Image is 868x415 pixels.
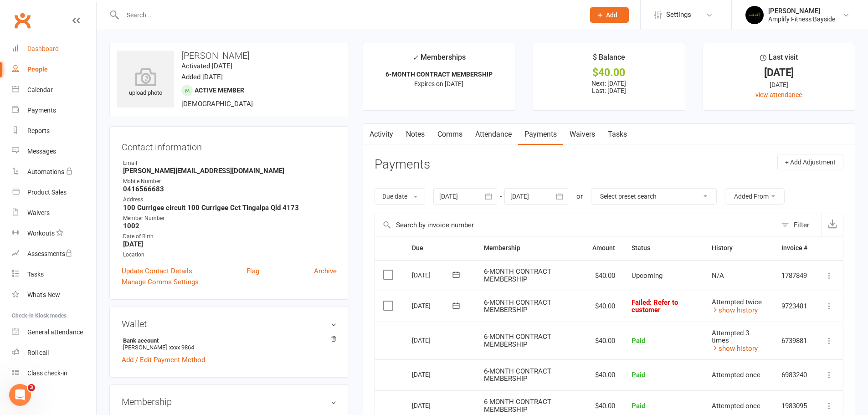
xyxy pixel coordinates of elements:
a: Calendar [12,80,96,100]
span: Failed [632,298,678,314]
a: Payments [12,100,96,121]
a: Manage Comms Settings [122,277,199,287]
strong: [DATE] [123,240,337,248]
span: Paid [632,371,645,379]
button: Added From [725,188,785,205]
td: 6739881 [773,322,816,360]
span: Attempted once [712,402,760,410]
td: 6983240 [773,359,816,390]
a: Activity [363,124,400,145]
img: thumb_image1596355059.png [745,6,764,24]
input: Search by invoice number [375,214,776,236]
div: Workouts [27,230,55,237]
div: Mobile Number [123,177,337,186]
span: [DEMOGRAPHIC_DATA] [181,100,253,108]
a: Payments [518,124,563,145]
div: Product Sales [27,189,67,196]
div: Memberships [412,51,466,68]
th: Due [404,236,476,260]
a: Comms [431,124,469,145]
a: Notes [400,124,431,145]
div: Member Number [123,214,337,223]
td: $40.00 [584,322,623,360]
a: People [12,59,96,80]
div: upload photo [117,68,174,98]
button: Filter [776,214,822,236]
div: Last visit [760,51,798,68]
span: 3 [28,384,35,391]
div: [DATE] [711,80,847,90]
a: show history [712,306,758,314]
div: $ Balance [593,51,625,68]
span: 6-MONTH CONTRACT MEMBERSHIP [484,367,551,383]
span: 6-MONTH CONTRACT MEMBERSHIP [484,333,551,348]
button: + Add Adjustment [777,154,843,170]
td: $40.00 [584,291,623,322]
a: Assessments [12,244,96,264]
div: [DATE] [412,398,454,412]
span: 6-MONTH CONTRACT MEMBERSHIP [484,298,551,314]
span: Paid [632,337,645,345]
strong: 100 Currigee circuit 100 Currigee Cct Tingalpa Qld 4173 [123,204,337,212]
td: $40.00 [584,260,623,291]
div: Email [123,159,337,168]
li: [PERSON_NAME] [122,336,337,352]
div: Automations [27,168,64,175]
div: Location [123,251,337,259]
a: view attendance [755,91,802,98]
td: 9723481 [773,291,816,322]
td: 1787849 [773,260,816,291]
input: Search... [120,9,578,21]
i: ✓ [412,53,418,62]
div: or [576,191,583,202]
a: Waivers [563,124,601,145]
a: Update Contact Details [122,266,192,277]
a: Reports [12,121,96,141]
h3: Wallet [122,319,337,329]
div: General attendance [27,328,83,336]
div: People [27,66,48,73]
a: Flag [247,266,259,277]
div: Reports [27,127,50,134]
div: Calendar [27,86,53,93]
div: Date of Birth [123,232,337,241]
div: What's New [27,291,60,298]
span: Paid [632,402,645,410]
span: N/A [712,272,724,280]
div: Class check-in [27,369,67,377]
div: Roll call [27,349,49,356]
div: Dashboard [27,45,59,52]
span: Settings [666,5,691,25]
th: Status [623,236,704,260]
h3: Membership [122,397,337,407]
span: : Refer to customer [632,298,678,314]
div: [DATE] [711,68,847,77]
th: Amount [584,236,623,260]
span: Attempted twice [712,298,762,306]
a: Product Sales [12,182,96,203]
strong: 0416566683 [123,185,337,193]
span: xxxx 9864 [169,344,194,351]
th: Membership [476,236,584,260]
span: Active member [195,87,244,94]
div: [DATE] [412,268,454,282]
a: Roll call [12,343,96,363]
strong: [PERSON_NAME][EMAIL_ADDRESS][DOMAIN_NAME] [123,167,337,175]
a: Automations [12,162,96,182]
button: Due date [375,188,425,205]
a: Tasks [12,264,96,285]
div: Address [123,195,337,204]
a: What's New [12,285,96,305]
div: Assessments [27,250,72,257]
h3: Payments [375,158,430,172]
div: Messages [27,148,56,155]
a: Archive [314,266,337,277]
a: Tasks [601,124,633,145]
th: History [704,236,773,260]
a: Attendance [469,124,518,145]
div: [DATE] [412,298,454,313]
div: [DATE] [412,333,454,347]
a: Dashboard [12,39,96,59]
a: Add / Edit Payment Method [122,354,205,365]
a: Workouts [12,223,96,244]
